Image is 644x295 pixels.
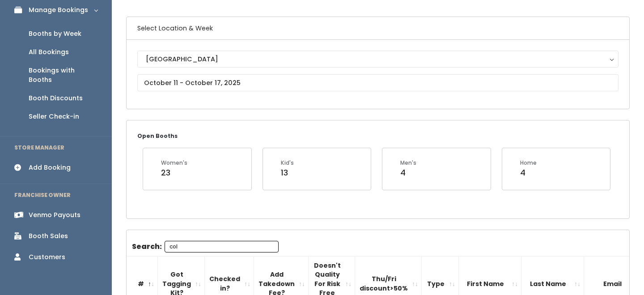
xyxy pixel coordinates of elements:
[127,17,629,40] h6: Select Location & Week
[400,167,416,179] div: 4
[281,167,294,179] div: 13
[400,159,416,167] div: Men's
[29,163,71,172] div: Add Booking
[29,47,69,57] div: All Bookings
[29,231,68,241] div: Booth Sales
[29,94,83,103] div: Booth Discounts
[165,241,279,252] input: Search:
[29,29,81,38] div: Booths by Week
[137,132,178,140] small: Open Booths
[29,210,80,220] div: Venmo Payouts
[132,241,279,252] label: Search:
[29,112,79,121] div: Seller Check-in
[29,252,65,262] div: Customers
[146,54,610,64] div: [GEOGRAPHIC_DATA]
[520,159,537,167] div: Home
[520,167,537,179] div: 4
[161,159,187,167] div: Women's
[137,51,619,68] button: [GEOGRAPHIC_DATA]
[137,74,619,91] input: October 11 - October 17, 2025
[29,66,97,85] div: Bookings with Booths
[281,159,294,167] div: Kid's
[161,167,187,179] div: 23
[29,5,88,15] div: Manage Bookings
